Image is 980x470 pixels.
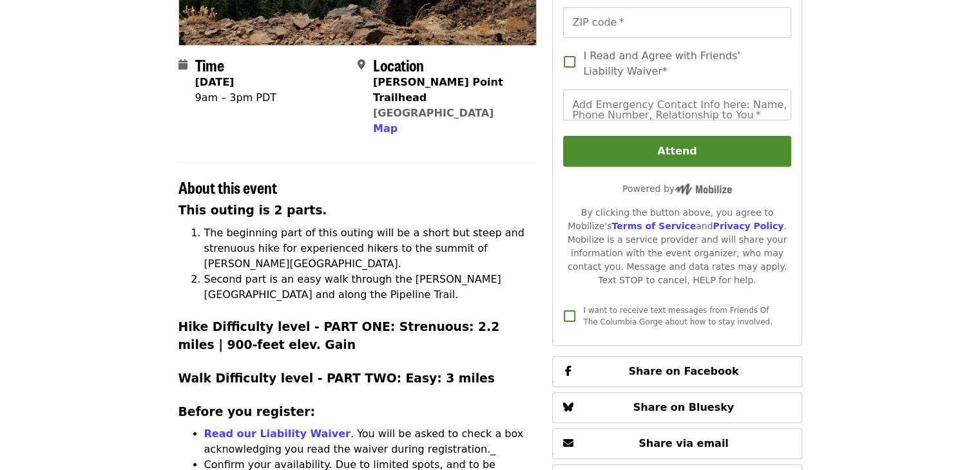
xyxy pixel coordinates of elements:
[358,59,365,71] i: map-marker-alt icon
[204,272,537,303] li: Second part is an easy walk through the [PERSON_NAME][GEOGRAPHIC_DATA] and along the Pipeline Trail.
[583,48,780,79] span: I Read and Agree with Friends' Liability Waiver*
[563,89,791,120] input: Add Emergency Contact Info here: Name, Phone Number, Relationship to You
[373,107,494,119] a: [GEOGRAPHIC_DATA]
[628,365,738,377] span: Share on Facebook
[639,437,729,449] span: Share via email
[178,202,537,220] h3: This outing is 2 parts.
[675,183,732,195] img: Powered by Mobilize
[373,76,503,104] strong: [PERSON_NAME] Point Trailhead
[622,183,732,194] span: Powered by
[552,392,802,423] button: Share on Bluesky
[552,428,802,459] button: Share via email
[178,176,277,198] span: About this event
[195,53,224,76] span: Time
[373,121,398,136] button: Map
[178,59,187,71] i: calendar icon
[178,318,537,354] h3: Hike Difficulty level - PART ONE: Strenuous: 2.2 miles | 900-feet elev. Gain
[195,76,235,88] strong: [DATE]
[373,122,398,135] span: Map
[563,206,791,287] div: By clicking the button above, you agree to Mobilize's and . Mobilize is a service provider and wi...
[204,426,537,457] p: . You will be asked to check a box acknowledging you read the waiver during registration._
[204,225,537,272] li: The beginning part of this outing will be a short but steep and strenuous hike for experienced hi...
[195,90,277,106] div: 9am – 3pm PDT
[633,401,735,413] span: Share on Bluesky
[713,221,783,231] a: Privacy Policy
[611,221,696,231] a: Terms of Service
[373,53,424,76] span: Location
[204,428,351,440] a: Read our Liability Waiver
[583,306,773,326] span: I want to receive text messages from Friends Of The Columbia Gorge about how to stay involved.
[563,7,791,38] input: ZIP code
[178,403,537,421] h3: Before you register:
[552,356,802,387] button: Share on Facebook
[178,370,537,388] h3: Walk Difficulty level - PART TWO: Easy: 3 miles
[563,136,791,167] button: Attend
